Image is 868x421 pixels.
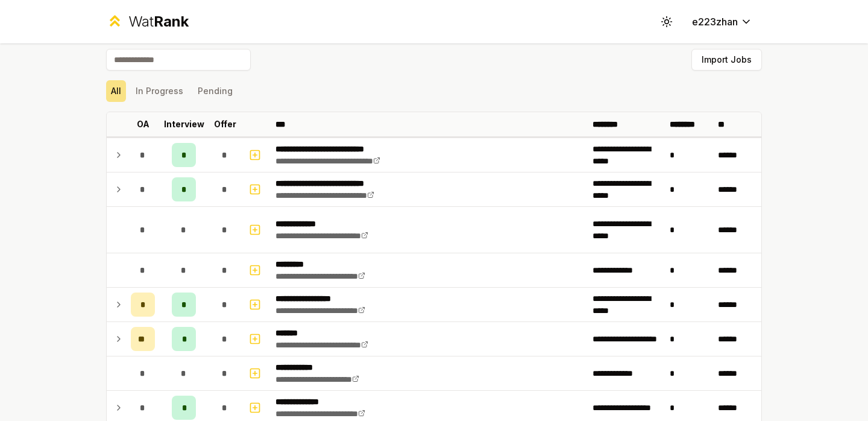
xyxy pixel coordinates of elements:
[682,11,762,33] button: e223zhan
[193,80,237,102] button: Pending
[164,118,204,130] p: Interview
[214,118,236,130] p: Offer
[106,12,189,31] a: WatRank
[131,80,188,102] button: In Progress
[137,118,149,130] p: OA
[691,49,762,71] button: Import Jobs
[128,12,189,31] div: Wat
[692,14,738,29] span: e223zhan
[154,13,189,30] span: Rank
[106,80,126,102] button: All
